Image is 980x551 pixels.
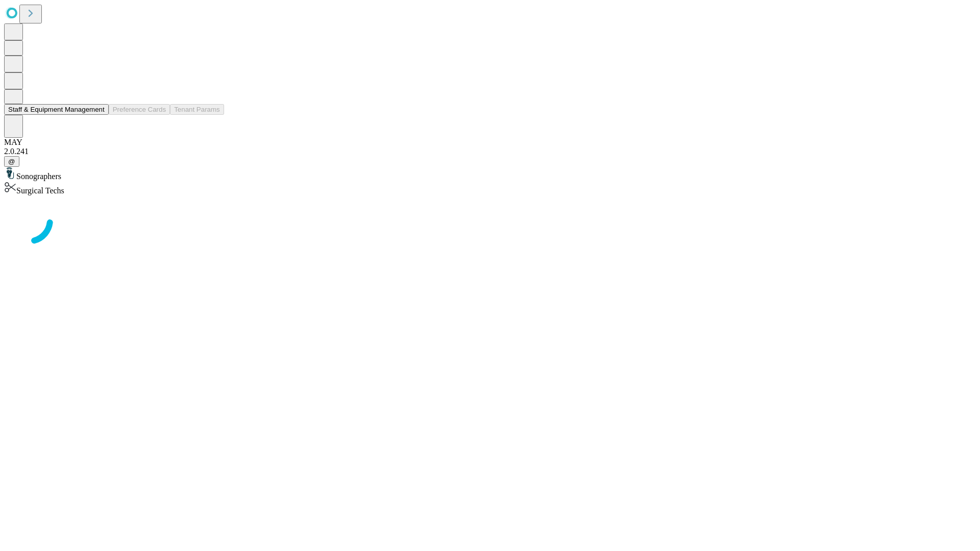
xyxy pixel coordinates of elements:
[109,104,170,115] button: Preference Cards
[4,181,976,195] div: Surgical Techs
[4,156,19,167] button: @
[4,104,109,115] button: Staff & Equipment Management
[8,158,15,165] span: @
[4,138,976,147] div: MAY
[4,147,976,156] div: 2.0.241
[4,167,976,181] div: Sonographers
[170,104,224,115] button: Tenant Params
